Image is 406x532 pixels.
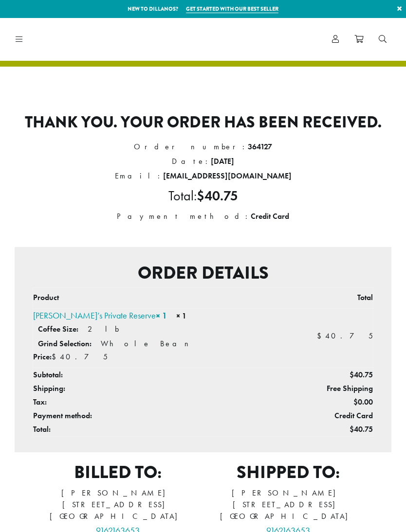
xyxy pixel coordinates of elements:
li: Total: [15,183,391,209]
th: Payment method: [33,409,286,423]
span: $ [350,370,354,380]
a: Get started with our best seller [186,5,278,13]
td: Credit Card [286,409,372,423]
p: Whole Bean [101,338,196,349]
strong: Credit Card [251,211,289,221]
h2: Billed to: [33,462,203,483]
li: Date: [15,154,391,169]
span: $ [350,424,354,434]
span: 40.75 [350,424,373,434]
span: $ [52,352,60,362]
li: Order number: [15,140,391,154]
th: Total: [33,423,286,437]
th: Tax: [33,395,286,409]
th: Subtotal: [33,368,286,382]
strong: [DATE] [211,156,234,166]
h2: Shipped to: [203,462,373,483]
strong: Price: [33,352,52,362]
span: 40.75 [350,370,373,380]
span: 0.00 [353,397,373,407]
span: 40.75 [52,352,108,362]
strong: × 1 [156,310,167,321]
p: 2 lb [88,324,119,334]
span: $ [317,331,325,341]
li: Email: [15,169,391,183]
strong: Coffee Size: [38,324,78,334]
strong: × 1 [176,311,186,321]
span: $ [197,187,204,204]
span: $ [353,397,358,407]
th: Shipping: [33,382,286,395]
strong: 364127 [248,142,272,152]
th: Total [286,288,372,309]
th: Product [33,288,286,309]
td: Free Shipping [286,382,372,395]
h2: Order details [22,263,384,284]
p: Thank you. Your order has been received. [15,113,391,132]
li: Payment method: [15,209,391,224]
a: [PERSON_NAME]’s Private Reserve× 1 [33,310,167,321]
strong: Grind Selection: [38,338,92,349]
strong: [EMAIL_ADDRESS][DOMAIN_NAME] [163,171,292,181]
a: Search [371,31,394,47]
bdi: 40.75 [317,331,373,341]
bdi: 40.75 [197,187,238,204]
